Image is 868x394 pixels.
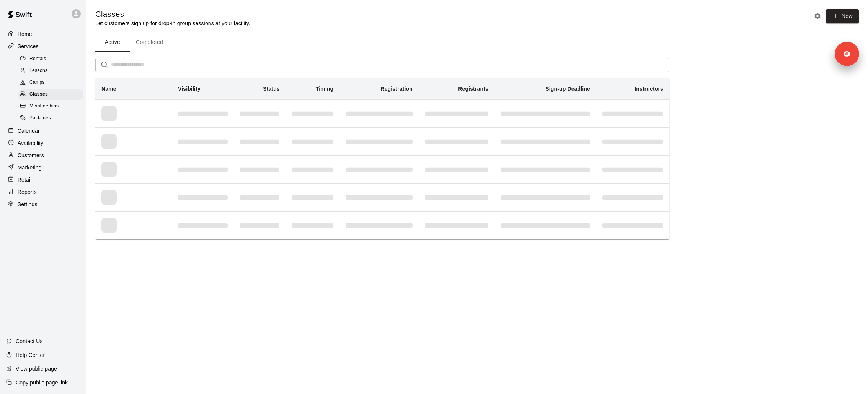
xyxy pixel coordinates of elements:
[18,112,86,124] a: Packages
[18,77,86,89] a: Camps
[16,365,57,373] p: View public page
[316,86,334,92] b: Timing
[18,89,83,100] div: Classes
[18,53,86,65] a: Rentals
[812,10,823,22] button: Classes settings
[6,41,80,52] a: Services
[380,86,412,92] b: Registration
[18,101,83,112] div: Memberships
[18,30,32,38] p: Home
[6,28,80,40] a: Home
[178,86,201,92] b: Visibility
[95,78,669,239] table: simple table
[6,125,80,137] a: Calendar
[95,20,250,27] p: Let customers sign up for drop-in group sessions at your facility.
[18,200,38,208] p: Settings
[6,186,80,198] a: Reports
[18,139,44,147] p: Availability
[29,67,48,75] span: Lessons
[18,101,86,112] a: Memberships
[18,127,40,135] p: Calendar
[18,65,83,76] div: Lessons
[18,89,86,101] a: Classes
[18,65,86,77] a: Lessons
[95,9,250,20] h5: Classes
[6,174,80,186] a: Retail
[18,77,83,88] div: Camps
[16,351,45,359] p: Help Center
[29,103,59,110] span: Memberships
[29,91,48,98] span: Classes
[29,55,46,63] span: Rentals
[635,86,663,92] b: Instructors
[18,42,39,50] p: Services
[6,199,80,210] a: Settings
[18,188,37,196] p: Reports
[29,79,45,86] span: Camps
[6,137,80,149] a: Availability
[29,114,51,122] span: Packages
[458,86,488,92] b: Registrants
[16,379,68,386] p: Copy public page link
[18,164,42,171] p: Marketing
[18,151,44,159] p: Customers
[95,33,130,52] button: Active
[6,162,80,173] a: Marketing
[101,86,116,92] b: Name
[16,337,43,345] p: Contact Us
[18,113,83,124] div: Packages
[130,33,169,52] button: Completed
[263,86,280,92] b: Status
[6,150,80,161] a: Customers
[18,54,83,64] div: Rentals
[545,86,590,92] b: Sign-up Deadline
[18,176,32,184] p: Retail
[826,9,859,23] button: New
